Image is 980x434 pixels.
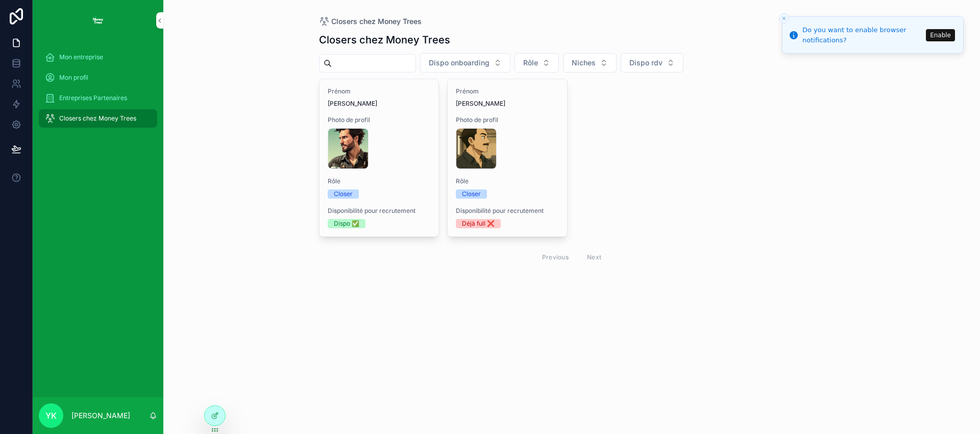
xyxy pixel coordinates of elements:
div: Dispo ✅ [334,219,359,228]
p: [PERSON_NAME] [71,411,130,421]
a: Entreprises Partenaires [39,89,157,107]
span: Dispo rdv [629,58,663,68]
div: Do you want to enable browser notifications? [802,25,923,45]
button: Select Button [563,53,617,73]
span: Photo de profil [456,116,559,124]
a: Mon profil [39,68,157,87]
button: Select Button [514,53,559,73]
span: Mon entreprise [59,53,103,61]
a: Closers chez Money Trees [39,109,157,128]
span: Prénom [328,87,431,95]
span: [PERSON_NAME] [456,100,559,108]
a: Prénom[PERSON_NAME]Photo de profilRôleCloserDisponibilité pour recrutementDéjà full ❌ [447,79,568,237]
div: Closer [334,189,353,199]
span: Closers chez Money Trees [331,16,422,27]
span: Rôle [328,177,431,185]
a: Prénom[PERSON_NAME]Photo de profilRôleCloserDisponibilité pour recrutementDispo ✅ [319,79,439,237]
button: Enable [926,29,955,41]
div: Closer [462,189,481,199]
span: [PERSON_NAME] [328,100,431,108]
span: Photo de profil [328,116,431,124]
span: Prénom [456,87,559,95]
img: App logo [90,12,106,29]
span: Closers chez Money Trees [59,114,136,123]
span: Entreprises Partenaires [59,94,127,102]
span: Disponibilité pour recrutement [456,207,559,215]
span: Niches [572,58,596,68]
a: Mon entreprise [39,48,157,66]
span: Dispo onboarding [429,58,489,68]
div: Déjà full ❌ [462,219,495,228]
div: scrollable content [33,41,163,141]
span: Disponibilité pour recrutement [328,207,431,215]
span: Rôle [456,177,559,185]
button: Close toast [779,13,789,23]
h1: Closers chez Money Trees [319,33,450,47]
a: Closers chez Money Trees [319,16,422,27]
span: Mon profil [59,74,88,82]
button: Select Button [621,53,683,73]
span: YK [45,409,57,422]
button: Select Button [420,53,510,73]
span: Rôle [523,58,538,68]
